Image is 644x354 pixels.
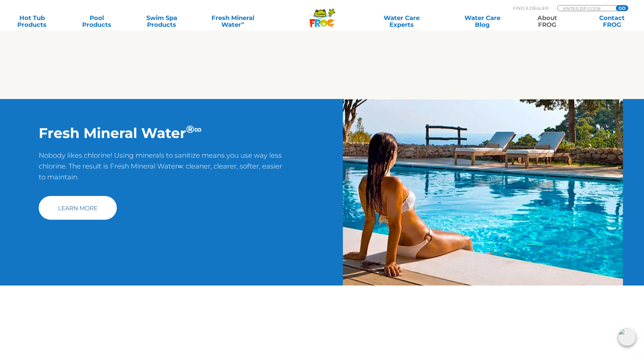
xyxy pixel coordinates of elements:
a: Water CareExperts [361,15,443,28]
sup: ∞ [241,20,244,25]
a: Learn More [39,196,117,220]
p: Find A Dealer [513,5,548,11]
img: img-truth-about-salt-fpo [343,99,623,286]
p: Nobody likes chlorine! Using minerals to sanitize means you use way less chlorine. The result is ... [39,150,283,189]
a: Swim SpaProducts [136,15,187,28]
sup: ®∞ [186,123,202,136]
img: openIcon [618,328,636,346]
a: AboutFROG [522,15,572,28]
a: Fresh MineralWater∞ [201,15,264,28]
a: Water CareBlog [457,15,508,28]
h2: Fresh Mineral Water [39,124,283,141]
a: Hot TubProducts [7,15,57,28]
a: PoolProducts [72,15,122,28]
input: GO [616,5,628,11]
input: Zip Code Form [563,5,608,11]
a: ContactFROG [587,15,637,28]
